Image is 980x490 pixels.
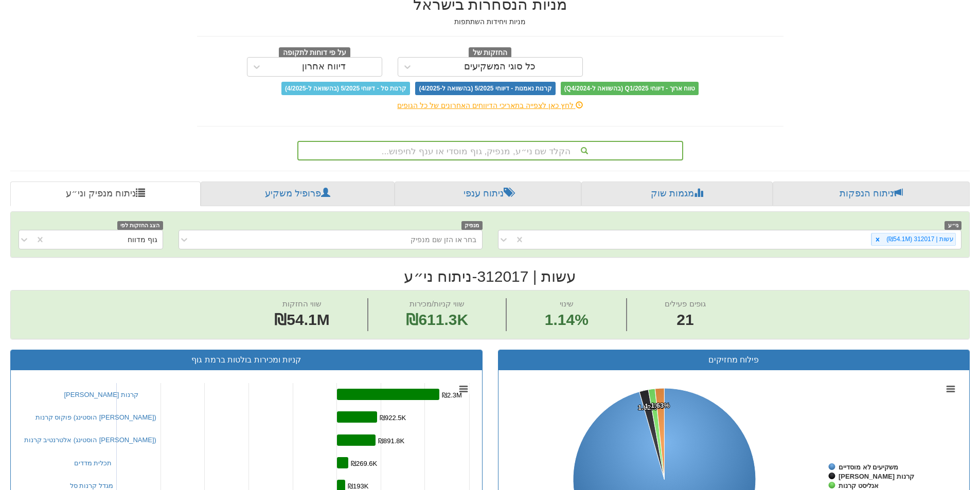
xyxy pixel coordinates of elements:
[506,355,962,365] h3: פילוח מחזיקים
[298,142,682,159] div: הקלד שם ני״ע, מנפיק, גוף מוסדי או ענף לחיפוש...
[651,402,670,409] tspan: 1.63%
[581,182,772,206] a: מגמות שוק
[201,182,394,206] a: פרופיל משקיע
[645,402,664,410] tspan: 1.17%
[24,436,156,444] a: אלטרנטיב קרנות (הוסטינג [PERSON_NAME])
[35,413,156,421] a: פוקוס קרנות (הוסטינג [PERSON_NAME])
[351,460,378,467] tspan: ₪269.6K
[64,391,139,398] a: [PERSON_NAME] קרנות
[395,182,581,206] a: ניתוח ענפי
[197,18,783,26] h5: מניות ויחידות השתתפות
[469,47,512,59] span: החזקות של
[378,437,405,445] tspan: ₪891.8K
[560,299,574,308] span: שינוי
[545,309,589,331] span: 1.14%
[279,47,350,59] span: על פי דוחות לתקופה
[281,82,410,95] span: קרנות סל - דיווחי 5/2025 (בהשוואה ל-4/2025)
[665,309,705,331] span: 21
[945,221,961,230] span: ני״ע
[19,355,474,365] h3: קניות ומכירות בולטות ברמת גוף
[282,299,322,308] span: שווי החזקות
[189,100,791,111] div: לחץ כאן לצפייה בתאריכי הדיווחים האחרונים של כל הגופים
[411,234,477,245] div: בחר או הזן שם מנפיק
[839,473,914,480] tspan: [PERSON_NAME] קרנות
[442,391,462,399] tspan: ₪2.3M
[561,82,699,95] span: טווח ארוך - דיווחי Q1/2025 (בהשוואה ל-Q4/2024)
[665,299,705,308] span: גופים פעילים
[74,459,112,467] a: תכלית מדדים
[348,482,369,490] tspan: ₪193K
[415,82,555,95] span: קרנות נאמנות - דיווחי 5/2025 (בהשוואה ל-4/2025)
[773,182,970,206] a: ניתוח הנפקות
[274,311,329,328] span: ₪54.1M
[10,182,201,206] a: ניתוח מנפיק וני״ע
[638,404,657,411] tspan: 1.62%
[380,414,406,422] tspan: ₪922.5K
[464,62,536,72] div: כל סוגי המשקיעים
[839,463,898,471] tspan: משקיעים לא מוסדיים
[117,221,163,230] span: הצג החזקות לפי
[409,299,465,308] span: שווי קניות/מכירות
[839,482,879,489] tspan: אנליסט קרנות
[10,268,970,285] h2: עשות | 312017 - ניתוח ני״ע
[128,234,157,245] div: גוף מדווח
[302,62,346,72] div: דיווח אחרון
[406,311,468,328] span: ₪611.3K
[70,482,113,489] a: מגדל קרנות סל
[883,233,955,245] div: עשות | 312017 (₪54.1M)
[461,221,483,230] span: מנפיק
